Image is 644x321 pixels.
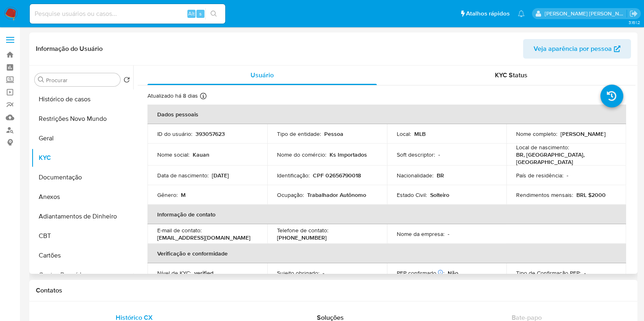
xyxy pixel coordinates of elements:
[576,191,606,199] p: BRL $2000
[323,269,324,277] p: -
[523,39,631,59] button: Veja aparência por pessoa
[330,151,367,158] p: Ks Importados
[199,10,202,17] span: s
[157,130,192,138] p: ID do usuário :
[157,269,191,277] p: Nível de KYC :
[157,227,202,234] p: E-mail de contato :
[30,9,225,19] input: Pesquise usuários ou casos...
[518,10,525,17] a: Notificações
[430,191,449,199] p: Solteiro
[31,265,133,285] button: Contas Bancárias
[567,172,568,179] p: -
[516,130,557,138] p: Nome completo :
[397,130,411,138] p: Local :
[584,269,586,277] p: -
[205,8,222,20] button: search-icon
[31,90,133,109] button: Histórico de casos
[147,244,626,263] th: Verificação e conformidade
[397,269,444,277] p: PEP confirmado :
[307,191,366,199] p: Trabalhador Autônomo
[397,230,444,238] p: Nome da empresa :
[516,151,613,166] p: BR, [GEOGRAPHIC_DATA], [GEOGRAPHIC_DATA]
[414,130,426,138] p: MLB
[560,130,605,138] p: [PERSON_NAME]
[448,269,458,277] p: Não
[147,105,626,124] th: Dados pessoais
[277,151,326,158] p: Nome do comércio :
[157,234,251,241] p: [EMAIL_ADDRESS][DOMAIN_NAME]
[397,191,427,199] p: Estado Civil :
[31,109,133,129] button: Restrições Novo Mundo
[629,9,638,18] a: Sair
[147,205,626,224] th: Informação de contato
[194,269,213,277] p: verified
[181,191,186,199] p: M
[31,246,133,265] button: Cartões
[545,10,627,17] p: danilo.toledo@mercadolivre.com
[277,227,328,234] p: Telefone de contato :
[448,230,449,238] p: -
[123,76,130,85] button: Retornar ao pedido padrão
[516,144,569,151] p: Local de nascimento :
[31,207,133,226] button: Adiantamentos de Dinheiro
[324,130,343,138] p: Pessoa
[212,172,229,179] p: [DATE]
[31,148,133,168] button: KYC
[516,269,581,277] p: Tipo de Confirmação PEP :
[397,172,433,179] p: Nacionalidade :
[277,234,327,241] p: [PHONE_NUMBER]
[31,187,133,207] button: Anexos
[147,92,198,100] p: Atualizado há 8 dias
[157,191,178,199] p: Gênero :
[466,9,510,18] span: Atalhos rápidos
[277,269,319,277] p: Sujeito obrigado :
[516,172,563,179] p: País de residência :
[534,39,612,59] span: Veja aparência por pessoa
[36,286,631,295] h1: Contatos
[277,130,321,138] p: Tipo de entidade :
[196,130,225,138] p: 393057623
[277,172,310,179] p: Identificação :
[397,151,435,158] p: Soft descriptor :
[31,129,133,148] button: Geral
[193,151,209,158] p: Kauan
[31,226,133,246] button: CBT
[188,10,195,17] span: Alt
[36,45,103,53] h1: Informação do Usuário
[157,172,209,179] p: Data de nascimento :
[46,76,117,84] input: Procurar
[277,191,304,199] p: Ocupação :
[495,70,528,80] span: KYC Status
[437,172,444,179] p: BR
[251,70,274,80] span: Usuário
[38,76,44,83] button: Procurar
[313,172,361,179] p: CPF 02656790018
[516,191,573,199] p: Rendimentos mensais :
[438,151,440,158] p: -
[31,168,133,187] button: Documentação
[157,151,189,158] p: Nome social :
